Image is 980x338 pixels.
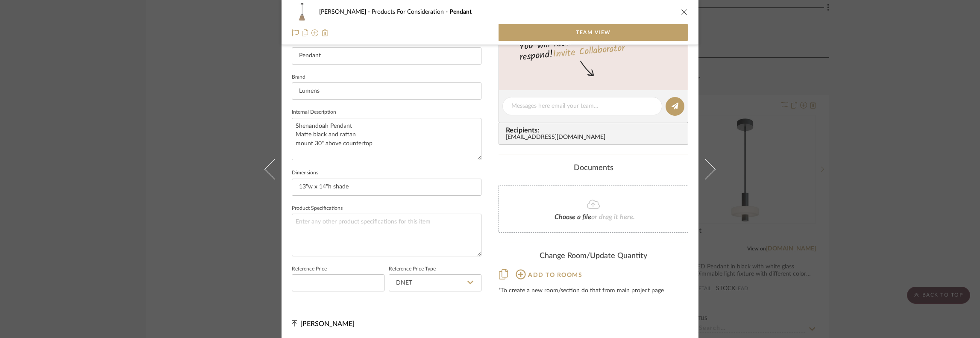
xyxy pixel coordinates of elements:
span: Team View [576,24,611,41]
input: Enter Brand [292,82,481,100]
span: Add to rooms [528,272,582,278]
img: f4e1f693-f24d-45e6-816c-65cbe368538d_48x40.jpg [292,3,312,21]
button: Add to rooms [515,267,583,281]
input: Enter Item Name [292,47,481,65]
label: Brand [292,75,305,79]
span: Recipients: [506,126,684,134]
input: Enter the dimensions of this item [292,179,481,196]
a: Invite Collaborator [552,41,625,62]
span: Choose a file [555,214,591,220]
div: [EMAIL_ADDRESS][DOMAIN_NAME] [506,134,684,141]
span: or drag it here. [591,214,635,220]
img: Remove from project [322,29,329,36]
label: Product Specifications [292,206,343,211]
label: Reference Price [292,267,327,271]
span: Pendant [449,9,472,15]
div: *To create a new room/section do that from main project page [499,288,688,294]
label: Dimensions [292,171,318,175]
span: Products For Consideration [372,9,449,15]
span: [PERSON_NAME] [319,9,372,15]
span: [PERSON_NAME] [300,320,355,327]
label: Internal Description [292,110,336,115]
label: Reference Price Type [389,267,436,271]
div: Documents [499,164,688,173]
div: Change Room/Update Quantity [499,252,688,261]
button: close [681,8,688,16]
